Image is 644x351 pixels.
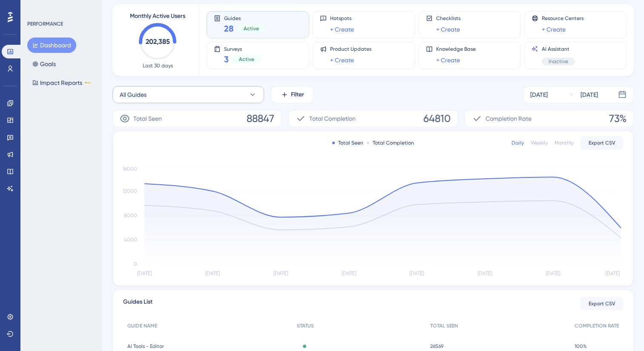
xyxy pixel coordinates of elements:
[581,90,598,100] div: [DATE]
[581,297,623,310] button: Export CSV
[430,343,443,350] span: 26569
[530,90,548,100] div: [DATE]
[342,270,356,276] tspan: [DATE]
[123,166,137,172] tspan: 16000
[330,15,354,22] span: Hotspots
[271,86,313,103] button: Filter
[127,322,157,329] span: GUIDE NAME
[555,139,574,146] div: Monthly
[123,297,152,310] span: Guides List
[123,188,137,194] tspan: 12000
[143,62,173,69] span: Last 30 days
[27,75,97,90] button: Impact ReportsBETA
[112,86,264,103] button: All Guides
[244,25,259,32] span: Active
[137,270,152,276] tspan: [DATE]
[486,113,532,124] span: Completion Rate
[120,90,147,100] span: All Guides
[423,112,451,125] span: 64810
[330,55,354,65] a: + Create
[546,270,560,276] tspan: [DATE]
[27,56,61,72] button: Goals
[130,11,185,21] span: Monthly Active Users
[224,15,266,21] span: Guides
[575,343,587,350] span: 100%
[205,270,220,276] tspan: [DATE]
[84,81,92,85] div: BETA
[589,300,615,307] span: Export CSV
[27,38,76,53] button: Dashboard
[436,15,460,22] span: Checklists
[124,212,137,218] tspan: 8000
[549,58,568,65] span: Inactive
[436,46,476,52] span: Knowledge Base
[224,23,233,35] span: 28
[27,20,63,27] div: PERFORMANCE
[589,139,615,146] span: Export CSV
[575,322,619,329] span: COMPLETION RATE
[330,46,371,52] span: Product Updates
[239,56,254,63] span: Active
[224,53,229,65] span: 3
[531,139,548,146] div: Weekly
[146,38,170,46] text: 202,385
[247,112,274,125] span: 88847
[297,322,314,329] span: STATUS
[542,24,566,35] a: + Create
[124,237,137,243] tspan: 4000
[436,55,460,65] a: + Create
[133,113,162,124] span: Total Seen
[367,139,414,146] div: Total Completion
[127,343,164,350] span: AI Tools - Editor
[134,261,137,267] tspan: 0
[273,270,288,276] tspan: [DATE]
[436,24,460,35] a: + Create
[542,46,575,52] span: AI Assistant
[332,139,363,146] div: Total Seen
[605,270,620,276] tspan: [DATE]
[224,46,261,52] span: Surveys
[581,136,623,150] button: Export CSV
[542,15,584,22] span: Resource Centers
[330,24,354,35] a: + Create
[430,322,458,329] span: TOTAL SEEN
[409,270,424,276] tspan: [DATE]
[609,112,627,125] span: 73%
[512,139,524,146] div: Daily
[477,270,492,276] tspan: [DATE]
[291,90,304,100] span: Filter
[309,113,356,124] span: Total Completion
